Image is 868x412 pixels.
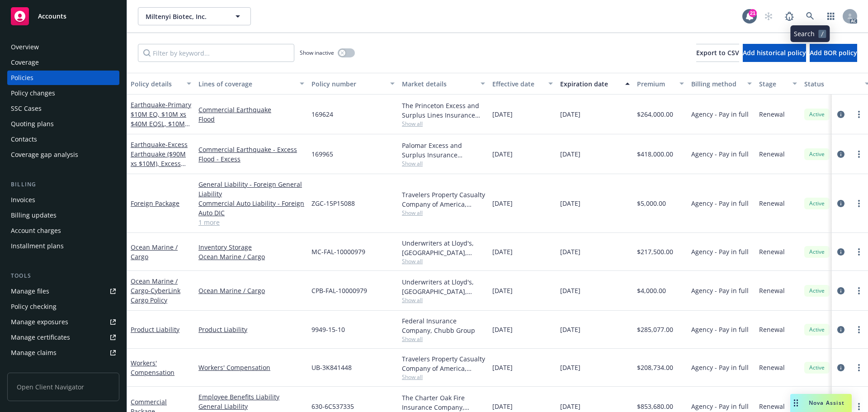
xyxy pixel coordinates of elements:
[7,4,119,29] a: Accounts
[402,238,485,257] div: Underwriters at Lloyd's, [GEOGRAPHIC_DATA], [PERSON_NAME] of [GEOGRAPHIC_DATA], [PERSON_NAME] Cargo
[780,7,798,25] a: Report a Bug
[7,373,119,401] span: Open Client Navigator
[131,359,175,377] a: Workers' Compensation
[696,48,739,57] span: Export to CSV
[637,109,673,119] span: $264,000.00
[691,325,749,334] span: Agency - Pay in full
[198,252,304,261] a: Ocean Marine / Cargo
[790,394,852,412] button: Nova Assist
[743,44,806,62] button: Add historical policy
[492,325,513,334] span: [DATE]
[759,7,778,25] a: Start snowing
[743,48,806,57] span: Add historical policy
[311,199,355,208] span: ZGC-15P15088
[7,315,119,329] a: Manage exposures
[7,71,119,85] a: Policies
[854,324,864,335] a: more
[11,40,39,54] div: Overview
[688,73,755,95] button: Billing method
[308,73,398,95] button: Policy number
[131,277,180,304] a: Ocean Marine / Cargo
[755,73,801,95] button: Stage
[759,109,785,119] span: Renewal
[835,324,846,335] a: circleInformation
[402,257,485,265] span: Show all
[7,193,119,207] a: Invoices
[402,316,485,335] div: Federal Insurance Company, Chubb Group
[198,154,304,164] a: Flood - Excess
[7,117,119,131] a: Quoting plans
[7,40,119,54] a: Overview
[198,105,304,114] a: Commercial Earthquake
[691,247,749,256] span: Agency - Pay in full
[759,286,785,295] span: Renewal
[691,199,749,208] span: Agency - Pay in full
[637,199,666,208] span: $5,000.00
[11,71,33,85] div: Policies
[11,284,49,298] div: Manage files
[7,101,119,116] a: SSC Cases
[7,86,119,100] a: Policy changes
[7,284,119,298] a: Manage files
[11,147,78,162] div: Coverage gap analysis
[759,199,785,208] span: Renewal
[7,147,119,162] a: Coverage gap analysis
[808,150,826,158] span: Active
[854,246,864,257] a: more
[560,79,620,89] div: Expiration date
[560,149,580,159] span: [DATE]
[198,325,304,334] a: Product Liability
[835,149,846,160] a: circleInformation
[637,79,674,89] div: Premium
[402,393,485,412] div: The Charter Oak Fire Insurance Company, Travelers Insurance
[198,114,304,124] a: Flood
[492,109,513,119] span: [DATE]
[198,392,304,402] a: Employee Benefits Liability
[691,402,749,411] span: Agency - Pay in full
[835,109,846,120] a: circleInformation
[790,394,802,412] div: Drag to move
[854,401,864,412] a: more
[854,285,864,296] a: more
[492,247,513,256] span: [DATE]
[131,325,179,334] a: Product Liability
[637,247,673,256] span: $217,500.00
[835,198,846,209] a: circleInformation
[311,286,367,295] span: CPB-FAL-10000979
[198,199,304,218] a: Commercial Auto Liability - Foreign Auto DIC
[492,149,513,159] span: [DATE]
[759,149,785,159] span: Renewal
[854,198,864,209] a: more
[11,117,54,131] div: Quoting plans
[138,44,294,62] input: Filter by keyword...
[637,286,666,295] span: $4,000.00
[11,239,64,253] div: Installment plans
[11,101,42,116] div: SSC Cases
[7,180,119,189] div: Billing
[808,287,826,295] span: Active
[311,325,345,334] span: 9949-15-10
[402,79,475,89] div: Market details
[804,79,859,89] div: Status
[311,149,333,159] span: 169965
[810,48,857,57] span: Add BOR policy
[835,285,846,296] a: circleInformation
[560,247,580,256] span: [DATE]
[637,402,673,411] span: $853,680.00
[7,361,119,375] a: Manage BORs
[7,299,119,314] a: Policy checking
[7,346,119,360] a: Manage claims
[11,346,57,360] div: Manage claims
[402,335,485,343] span: Show all
[835,246,846,257] a: circleInformation
[11,361,53,375] div: Manage BORs
[311,402,354,411] span: 630-6C537335
[131,243,178,261] a: Ocean Marine / Cargo
[808,110,826,118] span: Active
[146,12,224,21] span: Miltenyi Biotec, Inc.
[691,286,749,295] span: Agency - Pay in full
[402,160,485,167] span: Show all
[560,199,580,208] span: [DATE]
[492,402,513,411] span: [DATE]
[759,325,785,334] span: Renewal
